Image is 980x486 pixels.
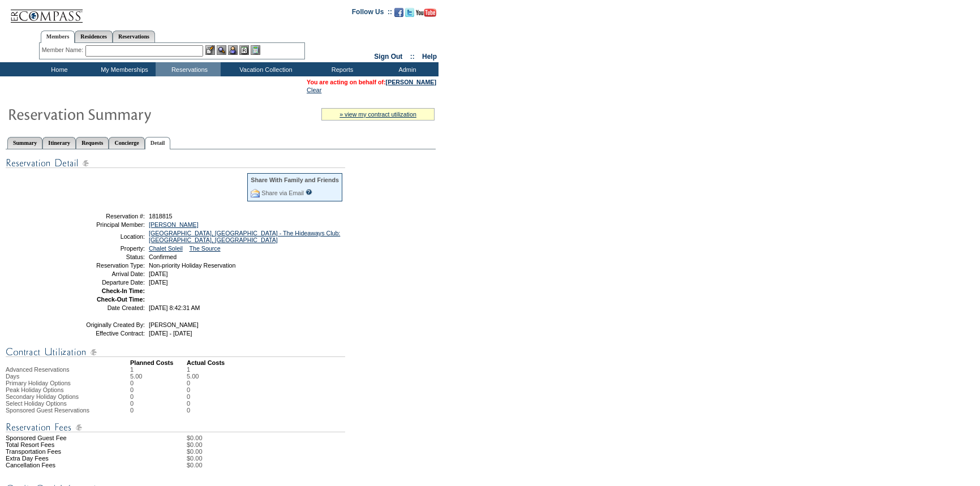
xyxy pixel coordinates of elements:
span: Select Holiday Options [6,400,67,407]
td: 0 [187,407,199,414]
td: Cancellation Fees [6,462,130,468]
span: [DATE] - [DATE] [149,330,192,337]
td: Transportation Fees [6,448,130,455]
img: Reservation Fees [6,420,345,435]
td: $0.00 [187,441,436,448]
td: 5.00 [130,373,187,380]
td: Date Created: [64,304,145,311]
img: Contract Utilization [6,345,345,359]
a: [GEOGRAPHIC_DATA], [GEOGRAPHIC_DATA] - The Hideaways Club: [GEOGRAPHIC_DATA], [GEOGRAPHIC_DATA] [149,230,340,243]
a: Summary [7,137,42,149]
td: Total Resort Fees [6,441,130,448]
td: 0 [130,407,187,414]
strong: Check-Out Time: [97,296,145,303]
a: The Source [189,245,220,252]
input: What is this? [306,189,312,195]
span: Secondary Holiday Options [6,393,79,400]
td: 0 [187,386,199,393]
a: Clear [307,87,321,93]
td: $0.00 [187,448,436,455]
td: Departure Date: [64,279,145,286]
td: Actual Costs [187,359,436,366]
td: Planned Costs [130,359,187,366]
span: :: [410,53,415,61]
a: Sign Out [374,53,402,61]
a: Share via Email [261,190,304,196]
img: Reservations [239,45,249,55]
td: 5.00 [187,373,199,380]
td: Location: [64,230,145,243]
a: Become our fan on Facebook [394,11,403,18]
a: Reservations [113,31,155,42]
a: Help [422,53,437,61]
span: [PERSON_NAME] [149,321,199,328]
td: 0 [130,393,187,400]
img: Follow us on Twitter [405,8,414,17]
img: b_edit.gif [205,45,215,55]
td: Home [25,62,91,76]
td: Reports [308,62,373,76]
img: Reservaton Summary [7,102,234,125]
td: Arrival Date: [64,270,145,277]
a: [PERSON_NAME] [386,79,436,85]
td: 1 [187,366,199,373]
a: Chalet Soleil [149,245,183,252]
td: Reservations [156,62,221,76]
td: Vacation Collection [221,62,308,76]
td: Originally Created By: [64,321,145,328]
td: Reservation #: [64,213,145,220]
a: Concierge [109,137,144,149]
td: Extra Day Fees [6,455,130,462]
td: 0 [187,400,199,407]
td: 0 [130,386,187,393]
td: Property: [64,245,145,252]
a: Members [41,31,75,43]
span: [DATE] [149,270,168,277]
span: 1818815 [149,213,173,220]
a: Requests [76,137,109,149]
img: Impersonate [228,45,238,55]
td: Reservation Type: [64,262,145,269]
img: Subscribe to our YouTube Channel [416,8,436,17]
img: Become our fan on Facebook [394,8,403,17]
strong: Check-In Time: [102,287,145,294]
td: Effective Contract: [64,330,145,337]
a: [PERSON_NAME] [149,221,199,228]
a: Itinerary [42,137,76,149]
span: Confirmed [149,253,177,260]
span: [DATE] 8:42:31 AM [149,304,200,311]
a: Residences [75,31,113,42]
td: Admin [373,62,439,76]
img: Reservation Detail [6,156,345,170]
span: [DATE] [149,279,168,286]
a: Subscribe to our YouTube Channel [416,11,436,18]
span: You are acting on behalf of: [307,79,436,85]
td: Principal Member: [64,221,145,228]
span: Non-priority Holiday Reservation [149,262,235,269]
td: 1 [130,366,187,373]
td: $0.00 [187,462,436,468]
td: $0.00 [187,455,436,462]
a: Follow us on Twitter [405,11,414,18]
span: Primary Holiday Options [6,380,71,386]
td: My Memberships [91,62,156,76]
div: Member Name: [42,45,85,55]
td: 0 [130,380,187,386]
a: » view my contract utilization [339,111,416,118]
img: View [217,45,226,55]
span: Sponsored Guest Reservations [6,407,89,414]
a: Detail [145,137,171,149]
span: Peak Holiday Options [6,386,63,393]
td: Follow Us :: [352,7,392,20]
td: Status: [64,253,145,260]
td: Sponsored Guest Fee [6,435,130,441]
img: b_calculator.gif [251,45,260,55]
td: 0 [130,400,187,407]
span: Advanced Reservations [6,366,70,373]
div: Share With Family and Friends [251,177,339,183]
span: Days [6,373,19,380]
td: $0.00 [187,435,436,441]
td: 0 [187,393,199,400]
td: 0 [187,380,199,386]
